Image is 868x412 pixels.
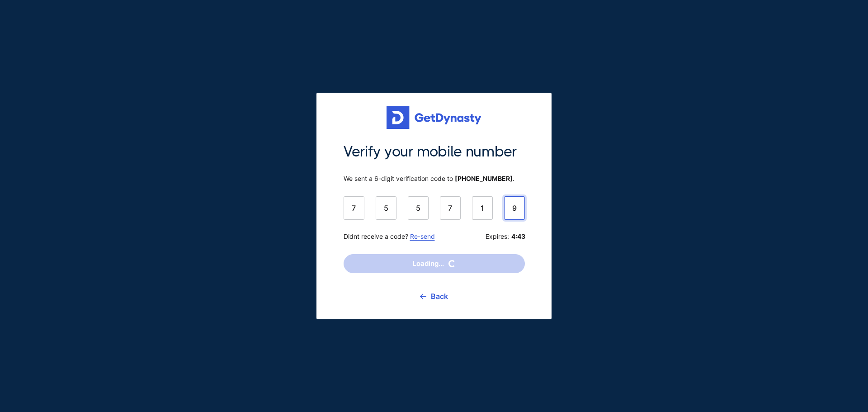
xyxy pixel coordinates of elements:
b: [PHONE_NUMBER] [455,175,513,182]
a: Re-send [410,232,435,240]
a: Back [420,285,448,308]
b: 4:43 [511,232,525,241]
span: Expires: [486,232,525,241]
img: go back icon [420,294,426,299]
span: We sent a 6-digit verification code to . [344,175,525,183]
img: Get started for free with Dynasty Trust Company [387,106,481,129]
span: Didnt receive a code? [344,232,435,241]
span: Verify your mobile number [344,142,525,161]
